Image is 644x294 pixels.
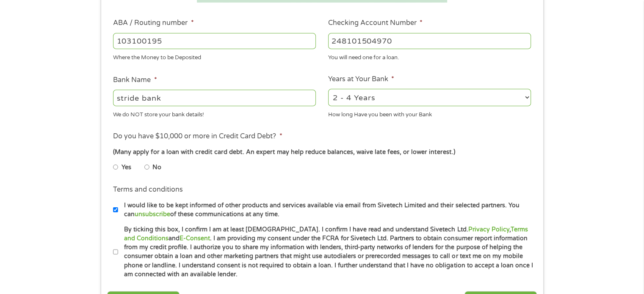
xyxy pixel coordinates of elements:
[113,107,316,119] div: We do NOT store your bank details!
[113,132,282,141] label: Do you have $10,000 or more in Credit Card Debt?
[113,51,316,62] div: Where the Money to be Deposited
[328,107,531,119] div: How long Have you been with your Bank
[122,163,131,172] label: Yes
[328,19,423,27] label: Checking Account Number
[124,226,528,242] a: Terms and Conditions
[328,33,531,49] input: 345634636
[113,185,183,194] label: Terms and conditions
[328,75,394,84] label: Years at Your Bank
[118,225,533,279] label: By ticking this box, I confirm I am at least [DEMOGRAPHIC_DATA]. I confirm I have read and unders...
[468,226,509,233] a: Privacy Policy
[328,51,531,62] div: You will need one for a loan.
[180,235,210,242] a: E-Consent
[113,19,193,27] label: ABA / Routing number
[113,76,157,85] label: Bank Name
[135,211,170,218] a: unsubscribe
[113,148,531,157] div: (Many apply for a loan with credit card debt. An expert may help reduce balances, waive late fees...
[118,201,533,219] label: I would like to be kept informed of other products and services available via email from Sivetech...
[113,33,316,49] input: 263177916
[152,163,161,172] label: No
